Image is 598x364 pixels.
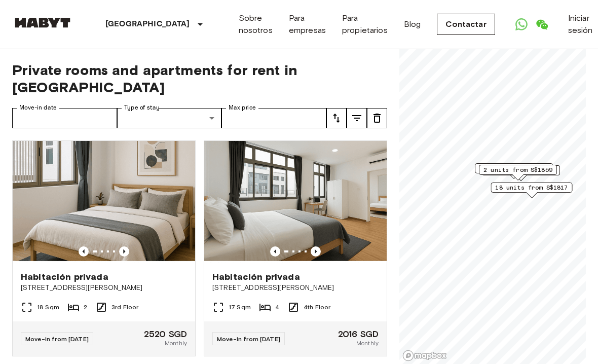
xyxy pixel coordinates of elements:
[275,303,279,312] span: 4
[217,335,280,343] span: Move-in from [DATE]
[326,108,347,128] button: tune
[239,12,273,37] a: Sobre nosotros
[212,283,379,293] span: [STREET_ADDRESS][PERSON_NAME]
[304,303,330,312] span: 4th Floor
[479,164,548,173] span: 1 units from S$2547
[402,350,447,361] a: Mapbox logo
[479,165,557,180] div: Map marker
[105,18,190,30] p: [GEOGRAPHIC_DATA]
[342,12,388,37] a: Para propietarios
[13,141,195,263] img: Marketing picture of unit SG-01-001-013-01
[79,246,89,257] button: Previous image
[165,339,187,348] span: Monthly
[12,61,387,96] span: Private rooms and apartments for rent in [GEOGRAPHIC_DATA]
[482,165,560,181] div: Map marker
[111,303,138,312] span: 3rd Floor
[511,14,532,34] a: Open WhatsApp
[491,183,572,198] div: Map marker
[367,108,387,128] button: tune
[289,12,326,37] a: Para empresas
[270,246,280,257] button: Previous image
[12,140,196,356] a: Marketing picture of unit SG-01-001-013-01Previous imagePrevious imageHabitación privada[STREET_A...
[532,14,552,34] a: Open WeChat
[483,165,552,174] span: 2 units from S$1859
[124,103,160,112] label: Type of stay
[204,140,387,356] a: Marketing picture of unit SG-01-001-023-02Previous imagePrevious imageHabitación privada[STREET_A...
[356,339,379,348] span: Monthly
[212,271,300,283] span: Habitación privada
[21,283,187,293] span: [STREET_ADDRESS][PERSON_NAME]
[37,303,59,312] span: 18 Sqm
[12,18,73,28] img: Habyt
[84,303,87,312] span: 2
[19,103,57,112] label: Move-in date
[404,18,421,30] a: Blog
[144,330,187,339] span: 2520 SGD
[21,271,108,283] span: Habitación privada
[204,141,387,263] img: Marketing picture of unit SG-01-001-023-02
[475,163,553,179] div: Map marker
[568,12,593,37] a: Iniciar sesión
[119,246,129,257] button: Previous image
[25,335,89,343] span: Move-in from [DATE]
[229,303,251,312] span: 17 Sqm
[437,14,495,35] a: Contactar
[311,246,321,257] button: Previous image
[495,183,568,192] span: 18 units from S$1817
[229,103,256,112] label: Max price
[12,108,117,128] input: Choose date
[347,108,367,128] button: tune
[338,330,379,339] span: 2016 SGD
